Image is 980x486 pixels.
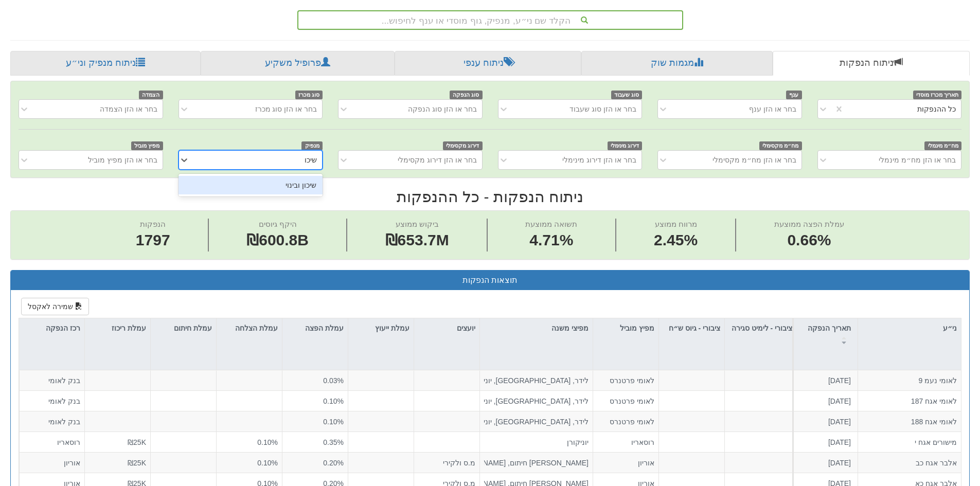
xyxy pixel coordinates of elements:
button: שמירה לאקסל [21,298,89,315]
div: 0.03% [287,375,344,386]
div: לאומי אגח 188 [862,417,957,427]
div: בחר או הזן הצמדה [100,104,157,114]
span: היקף גיוסים [259,220,297,228]
div: בחר או הזן דירוג מקסימלי [398,155,477,165]
span: ₪653.7M [385,231,449,248]
div: בנק לאומי [24,396,80,406]
div: אוריון [597,458,654,468]
div: בחר או הזן סוג מכרז [255,104,317,114]
div: בחר או הזן סוג הנפקה [408,104,477,114]
div: לידר, [GEOGRAPHIC_DATA], יוניקורן, אלפא ביתא [484,417,589,427]
span: מח״מ מקסימלי [759,141,802,150]
div: [DATE] [797,396,851,406]
span: מח״מ מינמלי [924,141,961,150]
h2: ניתוח הנפקות - כל ההנפקות [10,188,970,205]
div: אוריון [24,458,80,468]
span: סוג הנפקה [450,91,483,99]
div: ני״ע [858,318,961,338]
div: [DATE] [797,458,851,468]
div: לאומי פרטנרס [597,375,654,386]
div: ציבורי - לימיט סגירה [725,318,796,350]
div: רוסאריו [24,437,80,447]
div: לידר, [GEOGRAPHIC_DATA], יוניקורן, אלפא ביתא [484,375,589,386]
div: [DATE] [797,437,851,447]
span: מנפיק [301,141,323,150]
div: מ.ס ולקירי [418,458,475,468]
div: רכז הנפקה [19,318,84,338]
div: בנק לאומי [24,417,80,427]
span: ₪600.8B [246,231,309,248]
span: דירוג מינימלי [608,141,643,150]
span: דירוג מקסימלי [443,141,483,150]
div: לידר, [GEOGRAPHIC_DATA], יוניקורן, אלפא ביתא [484,396,589,406]
h3: תוצאות הנפקות [19,276,961,285]
div: 0.10% [221,458,278,468]
a: ניתוח מנפיק וני״ע [10,51,201,76]
span: ביקוש ממוצע [396,220,439,228]
span: עמלת הפצה ממוצעת [774,220,844,228]
div: כל ההנפקות [917,104,956,114]
div: בחר או הזן סוג שעבוד [569,104,636,114]
div: שיכון ובינוי [179,176,323,194]
div: עמלת ייעוץ [348,318,414,338]
span: סוג שעבוד [611,91,643,99]
span: הצמדה [139,91,163,99]
span: תאריך מכרז מוסדי [913,91,961,99]
div: עמלת הצלחה [217,318,282,338]
div: 0.20% [287,458,344,468]
span: ₪25K [128,438,146,446]
div: 0.10% [287,396,344,406]
div: ציבורי - גיוס ש״ח [659,318,724,350]
div: בחר או הזן מח״מ מקסימלי [712,155,796,165]
div: יוניקורן [484,437,589,447]
a: ניתוח הנפקות [773,51,970,76]
span: תשואה ממוצעת [525,220,577,228]
div: בחר או הזן מח״מ מינמלי [879,155,956,165]
span: 0.66% [774,229,844,251]
div: בנק לאומי [24,375,80,386]
span: 4.71% [525,229,577,251]
div: רוסאריו [597,437,654,447]
a: מגמות שוק [581,51,772,76]
span: ₪25K [128,459,146,467]
div: לאומי אגח 187 [862,396,957,406]
div: מפיצי משנה [480,318,593,338]
div: בחר או הזן מפיץ מוביל [88,155,157,165]
div: [DATE] [797,417,851,427]
div: לאומי פרטנרס [597,417,654,427]
div: לאומי נעמ 9 [862,375,957,386]
a: פרופיל משקיע [201,51,394,76]
span: ענף [786,91,802,99]
div: יועצים [414,318,479,338]
div: [PERSON_NAME] חיתום, [PERSON_NAME], יוניקורן [484,458,589,468]
div: מישורים אגח י [862,437,957,447]
span: מפיץ מוביל [131,141,163,150]
span: 1797 [136,229,170,251]
div: אלבר אגח כב [862,458,957,468]
div: 0.35% [287,437,344,447]
div: 0.10% [221,437,278,447]
div: בחר או הזן ענף [749,104,796,114]
div: לאומי פרטנרס [597,396,654,406]
span: סוג מכרז [295,91,323,99]
div: תאריך הנפקה [794,318,858,350]
div: 0.10% [287,417,344,427]
div: [DATE] [797,375,851,386]
div: הקלד שם ני״ע, מנפיק, גוף מוסדי או ענף לחיפוש... [298,11,682,29]
span: הנפקות [140,220,166,228]
div: בחר או הזן דירוג מינימלי [562,155,636,165]
div: עמלת הפצה [282,318,348,338]
div: עמלת ריכוז [85,318,150,338]
span: 2.45% [654,229,698,251]
div: מפיץ מוביל [593,318,658,338]
div: עמלת חיתום [151,318,216,338]
span: מרווח ממוצע [655,220,697,228]
a: ניתוח ענפי [395,51,581,76]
